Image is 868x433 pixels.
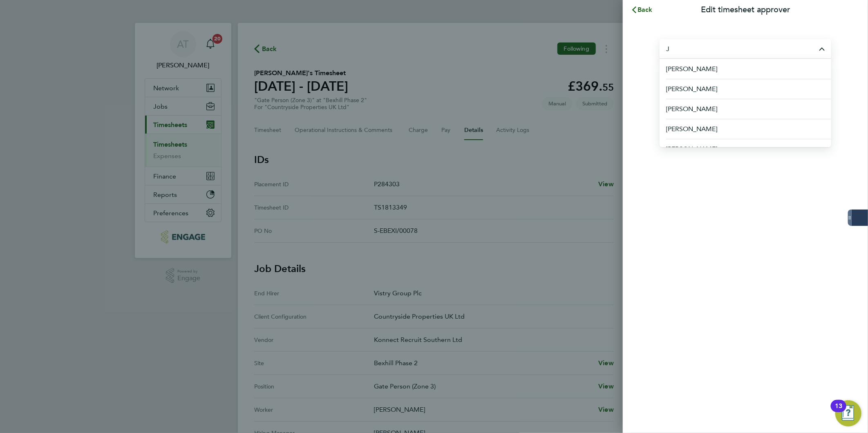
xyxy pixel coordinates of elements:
button: Open Resource Center, 13 new notifications [835,400,861,426]
span: [PERSON_NAME] [666,124,717,134]
span: Back [638,6,653,13]
span: [PERSON_NAME] [666,64,717,74]
span: [PERSON_NAME] [666,104,717,114]
input: Select an approver [660,39,831,58]
button: Back [623,2,661,18]
span: [PERSON_NAME] [666,144,717,154]
div: 13 [835,406,842,417]
p: Edit timesheet approver [701,4,790,16]
span: [PERSON_NAME] [666,84,717,94]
